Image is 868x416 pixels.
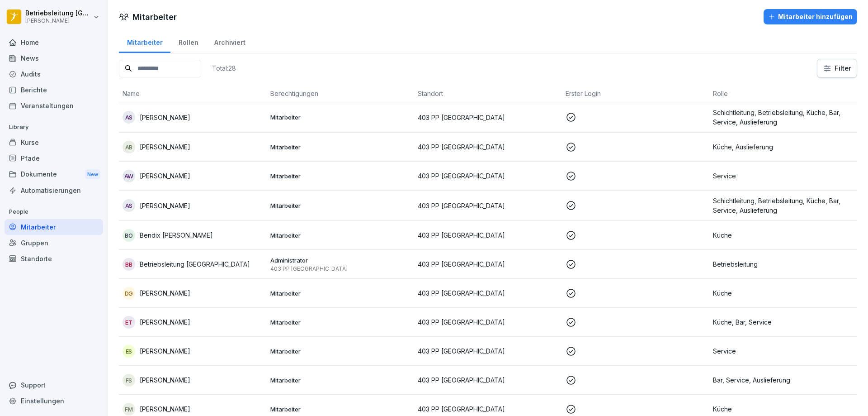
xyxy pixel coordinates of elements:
[123,229,135,242] div: BO
[418,201,558,210] p: 403 PP [GEOGRAPHIC_DATA]
[25,18,91,24] p: [PERSON_NAME]
[123,287,135,300] div: DG
[713,375,854,385] p: Bar, Service, Auslieferung
[140,259,250,269] p: Betriebsleitung [GEOGRAPHIC_DATA]
[5,393,103,409] a: Einstellungen
[418,346,558,356] p: 403 PP [GEOGRAPHIC_DATA]
[713,259,854,269] p: Betriebsleitung
[713,171,854,181] p: Service
[713,404,854,414] p: Küche
[5,82,103,98] a: Berichte
[5,120,103,134] p: Library
[270,347,411,355] p: Mitarbeiter
[25,10,91,17] p: Betriebsleitung [GEOGRAPHIC_DATA]
[418,142,558,152] p: 403 PP [GEOGRAPHIC_DATA]
[414,85,562,102] th: Standort
[270,376,411,384] p: Mitarbeiter
[140,317,190,327] p: [PERSON_NAME]
[418,171,558,181] p: 403 PP [GEOGRAPHIC_DATA]
[123,111,135,124] div: AS
[418,288,558,298] p: 403 PP [GEOGRAPHIC_DATA]
[713,142,854,152] p: Küche, Auslieferung
[713,108,854,127] p: Schichtleitung, Betriebsleitung, Küche, Bar, Service, Auslieferung
[270,143,411,151] p: Mitarbeiter
[140,171,190,181] p: [PERSON_NAME]
[132,11,177,23] h1: Mitarbeiter
[170,30,206,53] a: Rollen
[418,113,558,122] p: 403 PP [GEOGRAPHIC_DATA]
[5,34,103,50] a: Home
[123,170,135,182] div: AW
[764,9,857,24] button: Mitarbeiter hinzufügen
[123,374,135,387] div: FS
[713,196,854,215] p: Schichtleitung, Betriebsleitung, Küche, Bar, Service, Auslieferung
[768,12,853,22] div: Mitarbeiter hinzufügen
[267,85,415,102] th: Berechtigungen
[5,377,103,393] div: Support
[418,259,558,269] p: 403 PP [GEOGRAPHIC_DATA]
[5,235,103,251] a: Gruppen
[418,317,558,327] p: 403 PP [GEOGRAPHIC_DATA]
[123,316,135,329] div: ET
[562,85,710,102] th: Erster Login
[713,288,854,298] p: Küche
[123,258,135,271] div: BB
[140,404,190,414] p: [PERSON_NAME]
[713,230,854,240] p: Küche
[5,205,103,219] p: People
[140,201,190,210] p: [PERSON_NAME]
[5,134,103,150] a: Kurse
[270,172,411,180] p: Mitarbeiter
[270,231,411,239] p: Mitarbeiter
[270,318,411,326] p: Mitarbeiter
[5,98,103,114] a: Veranstaltungen
[119,85,267,102] th: Name
[270,405,411,413] p: Mitarbeiter
[270,289,411,297] p: Mitarbeiter
[123,199,135,212] div: AS
[140,113,190,122] p: [PERSON_NAME]
[709,85,857,102] th: Rolle
[5,66,103,82] div: Audits
[713,317,854,327] p: Küche, Bar, Service
[140,288,190,298] p: [PERSON_NAME]
[5,251,103,267] a: Standorte
[123,345,135,358] div: ES
[5,166,103,183] div: Dokumente
[123,403,135,416] div: FM
[5,219,103,235] a: Mitarbeiter
[823,64,851,73] div: Filter
[270,113,411,121] p: Mitarbeiter
[5,50,103,66] a: News
[85,169,100,180] div: New
[270,265,411,273] p: 403 PP [GEOGRAPHIC_DATA]
[418,375,558,385] p: 403 PP [GEOGRAPHIC_DATA]
[123,141,135,153] div: AB
[5,182,103,198] a: Automatisierungen
[212,64,236,72] p: Total: 28
[119,30,170,53] a: Mitarbeiter
[140,230,213,240] p: Bendix [PERSON_NAME]
[5,166,103,183] a: DokumenteNew
[270,201,411,210] p: Mitarbeiter
[140,142,190,152] p: [PERSON_NAME]
[206,30,253,53] a: Archiviert
[5,150,103,166] a: Pfade
[270,256,411,264] p: Administrator
[140,375,190,385] p: [PERSON_NAME]
[713,346,854,356] p: Service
